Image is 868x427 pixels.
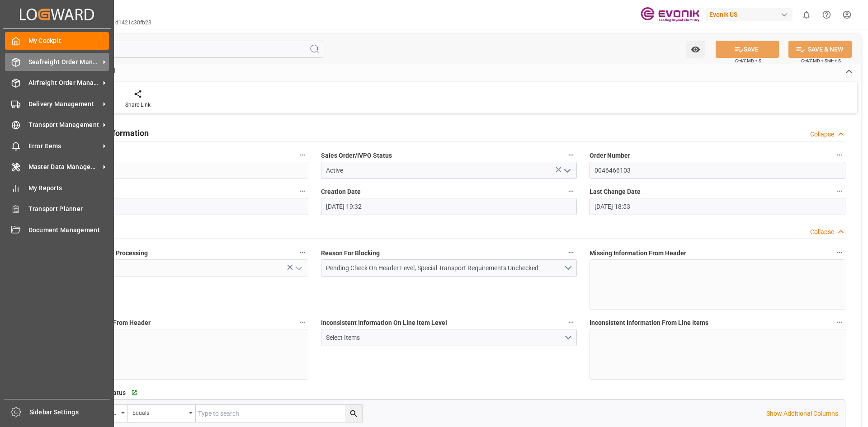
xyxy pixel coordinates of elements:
button: open menu [686,41,705,58]
button: SAVE & NEW [788,41,852,58]
button: code [297,149,308,161]
a: My Reports [5,179,109,197]
button: search button [345,405,362,422]
a: Transport Planner [5,200,109,218]
button: open menu [128,405,196,422]
span: Airfreight Order Management [28,78,100,88]
span: My Reports [28,183,109,193]
input: Type to search [196,405,362,422]
div: Evonik US [706,8,793,21]
button: Order Number [834,149,845,161]
input: DD.MM.YYYY HH:MM [590,198,845,215]
button: open menu [560,164,573,178]
button: Help Center [816,5,837,25]
button: Missing Information From Header [834,247,845,258]
button: Last Change Date [834,185,845,197]
span: Ctrl/CMD + S [735,57,761,64]
a: Document Management [5,221,109,239]
button: open menu [321,259,577,277]
div: Collapse [810,130,834,139]
span: Sidebar Settings [29,408,110,417]
span: Seafreight Order Management [28,57,100,67]
a: My Cockpit [5,32,109,50]
img: Evonik-brand-mark-Deep-Purple-RGB.jpeg_1700498283.jpeg [641,7,699,23]
button: open menu [291,261,305,275]
span: Creation Date [321,187,361,197]
span: My Cockpit [28,36,109,46]
span: Inconsistent Information From Line Items [590,318,708,328]
span: Transport Planner [28,204,109,214]
span: Delivery Management [28,99,100,109]
span: Master Data Management [28,162,100,172]
div: Equals [132,407,186,417]
span: Sales Order/IVPO Status [321,151,392,160]
button: Inconsistent Information From Line Items [834,316,845,328]
span: Order Number [590,151,630,160]
button: Creation Date [565,185,577,197]
span: Last Change Date [590,187,641,197]
button: show 0 new notifications [796,5,816,25]
button: Blocked From Further Processing [297,247,308,258]
button: Inconsistent Information On Line Item Level [565,316,577,328]
div: Select Items [326,333,563,343]
span: Ctrl/CMD + Shift + S [801,57,841,64]
button: Reason For Blocking [565,247,577,258]
div: Collapse [810,227,834,237]
input: DD.MM.YYYY HH:MM [321,198,577,215]
button: Missing Master Data From Header [297,316,308,328]
span: Inconsistent Information On Line Item Level [321,318,447,328]
button: SAVE [716,41,779,58]
span: Error Items [28,141,100,151]
button: Order Type (SAP) [297,185,308,197]
span: Missing Information From Header [590,249,686,258]
span: Document Management [28,225,109,235]
span: Transport Management [28,120,100,130]
span: Reason For Blocking [321,249,380,258]
div: Share Link [125,101,151,109]
div: Pending Check On Header Level, Special Transport Requirements Unchecked [326,263,563,273]
button: Evonik US [706,6,796,23]
button: open menu [321,329,577,346]
input: Search Fields [42,41,323,58]
button: Sales Order/IVPO Status [565,149,577,161]
p: Show Additional Columns [766,409,838,418]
